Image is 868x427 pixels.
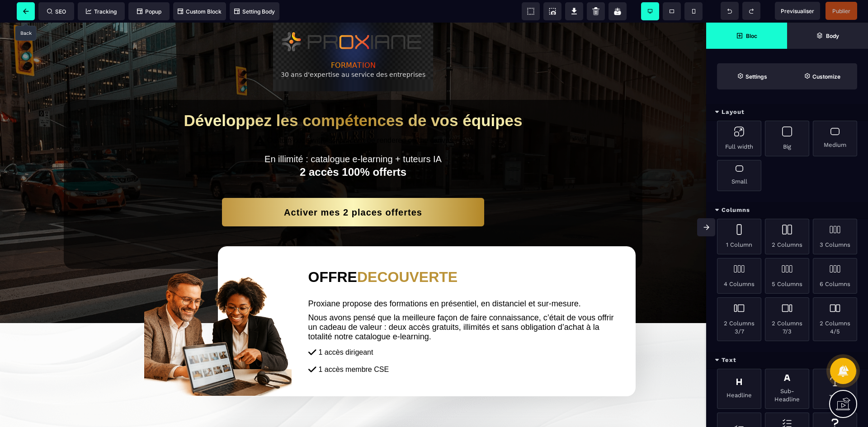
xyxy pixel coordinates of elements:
div: Sub-Headline [765,369,809,409]
span: Publier [832,8,850,14]
strong: Body [826,33,839,39]
div: 1 accès dirigeant [319,326,616,334]
h2: OFFRE [308,242,618,267]
div: Medium [813,121,857,156]
div: Big [765,121,809,156]
span: Settings [717,63,787,89]
div: 1 Column [717,219,761,254]
div: Full width [717,121,761,156]
span: Open Layer Manager [787,23,868,49]
text: Nous avons pensé que la meilleure façon de faire connaissance, c’était de vous offrir un cadeau d... [308,288,618,321]
span: Previsualiser [781,8,814,14]
strong: Bloc [746,33,757,39]
div: 2 Columns [765,219,809,254]
strong: Customize [812,73,840,80]
div: 4 Columns [717,258,761,294]
text: En illimité : catalogue e-learning + tuteurs IA [91,130,615,142]
span: View components [522,2,540,20]
span: SEO [47,8,66,15]
div: 5 Columns [765,258,809,294]
div: Headline [717,369,761,409]
span: Preview [775,2,820,20]
strong: Settings [745,73,767,80]
text: Proxiane propose des formations en présentiel, en distanciel et sur-mesure. [308,274,618,288]
span: Setting Body [234,8,275,15]
div: 2 Columns 3/7 [717,297,761,341]
span: Screenshot [543,2,561,20]
div: Small [717,160,761,191]
button: Activer mes 2 places offertes [222,175,484,204]
h2: 2 accès 100% offerts [91,142,615,162]
span: Open Style Manager [787,63,857,89]
div: Layout [706,104,868,121]
h1: Développez les compétences de vos équipes [91,89,615,107]
div: 2 Columns 7/3 [765,297,809,341]
div: 2 Columns 4/5 [813,297,857,341]
span: Open Blocks [706,23,787,49]
span: Popup [137,8,161,15]
div: Text [706,352,868,369]
img: b19eb17435fec69ebfd9640db64efc4c_fond_transparent.png [144,242,292,373]
div: 6 Columns [813,258,857,294]
div: 1 accès membre CSE [319,343,616,351]
div: Text [813,369,857,409]
span: Custom Block [178,8,222,15]
div: 3 Columns [813,219,857,254]
span: Tracking [86,8,117,15]
div: Columns [706,202,868,219]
